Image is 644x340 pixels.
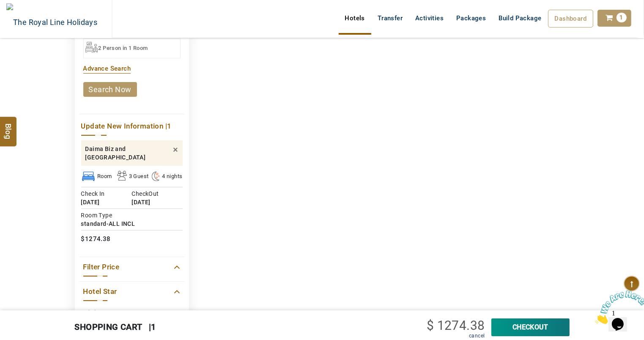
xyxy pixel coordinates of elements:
[132,199,151,206] b: [DATE]
[427,318,434,333] span: $
[81,220,135,227] b: standard-ALL INCL
[129,170,132,183] span: 3
[469,333,485,339] a: cancel
[81,235,85,243] span: $
[83,286,181,297] a: Hotel Star
[83,82,137,97] a: search now
[492,10,548,27] a: Build Package
[85,235,111,243] span: 1274.38
[81,190,105,197] span: Check In
[97,170,112,183] span: Room
[133,170,148,183] span: Guest
[450,10,492,27] a: Packages
[3,3,56,37] img: Chat attention grabber
[409,10,450,27] a: Activities
[617,13,627,22] span: 1
[85,145,174,162] span: Daima Biz and [GEOGRAPHIC_DATA]
[81,212,112,219] span: Room Type
[81,199,100,206] b: [DATE]
[6,3,97,36] img: The Royal Line Holidays
[167,170,182,183] span: nights
[83,65,131,72] a: Advance Search
[491,318,570,336] a: CheckOut
[3,3,7,11] span: 1
[75,321,156,333] div: Shopping Cart |
[173,143,178,156] span: ×
[597,10,631,27] a: 1
[555,15,587,22] span: Dashboard
[151,322,156,332] span: 1
[339,10,371,27] a: Hotels
[83,261,181,273] a: Filter Price
[371,10,409,27] a: Transfer
[162,170,165,183] span: 4
[592,287,644,327] iframe: chat widget
[81,121,183,132] a: Update New Information |1
[437,318,485,333] span: 1274.38
[3,123,14,130] span: Blog
[167,122,171,130] span: 1
[132,190,159,197] span: CheckOut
